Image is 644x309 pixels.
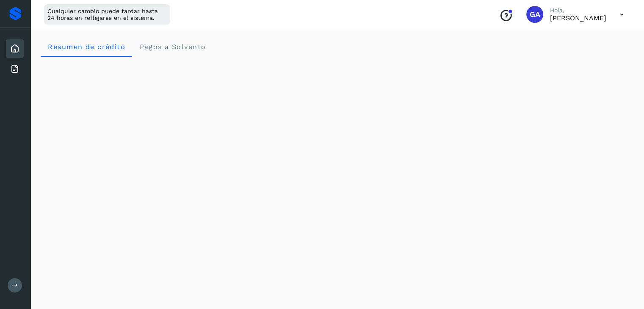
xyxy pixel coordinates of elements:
[550,14,606,22] p: GENOVEVA ARZATE
[550,7,606,14] p: Hola,
[47,43,125,51] span: Resumen de crédito
[6,60,24,78] div: Facturas
[6,39,24,58] div: Inicio
[139,43,206,51] span: Pagos a Solvento
[44,4,170,25] div: Cualquier cambio puede tardar hasta 24 horas en reflejarse en el sistema.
